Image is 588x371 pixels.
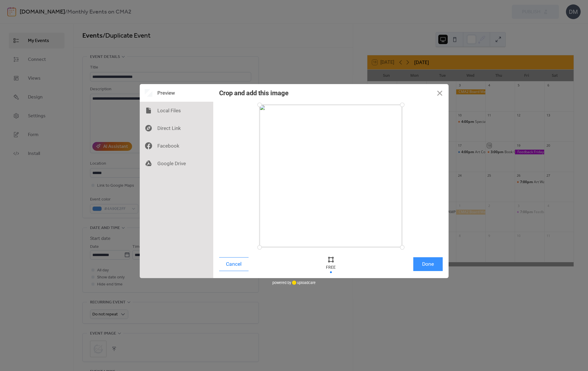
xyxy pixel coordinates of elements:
div: Local Files [140,102,213,119]
div: Google Drive [140,155,213,172]
div: Facebook [140,137,213,155]
div: powered by [272,278,316,287]
div: Preview [140,84,213,102]
div: Crop and add this image [219,89,289,97]
div: Direct Link [140,119,213,137]
a: uploadcare [291,280,316,285]
button: Close [431,84,449,102]
button: Cancel [219,257,249,271]
button: Done [413,257,443,271]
